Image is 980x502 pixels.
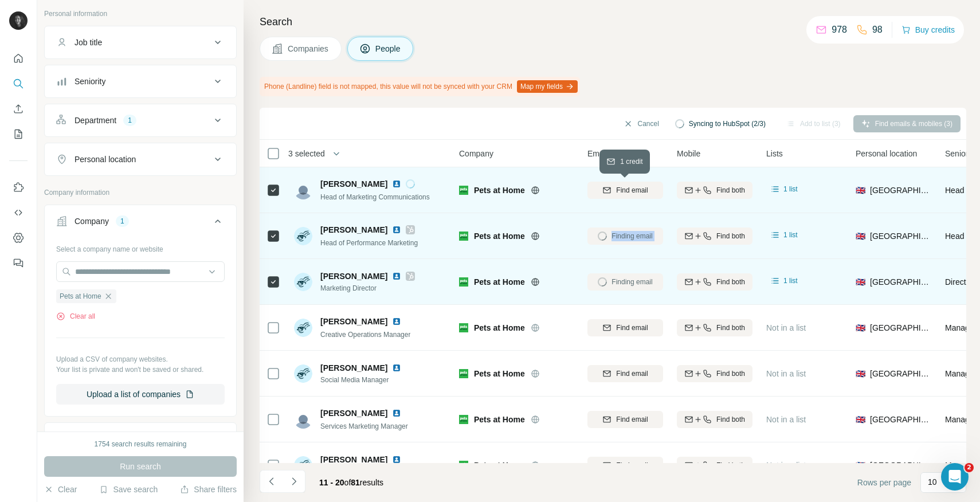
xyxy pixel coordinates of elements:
[75,215,109,227] div: Company
[856,276,865,288] span: 🇬🇧
[616,323,648,333] span: Find email
[320,193,430,201] span: Head of Marketing Communications
[716,185,745,195] span: Find both
[375,43,402,54] span: People
[870,460,931,471] span: [GEOGRAPHIC_DATA]
[870,276,931,288] span: [GEOGRAPHIC_DATA]
[288,43,330,54] span: Companies
[474,322,525,334] span: Pets at Home
[294,319,312,337] img: Avatar
[9,228,28,248] button: Dashboard
[392,317,401,326] img: LinkedIn logo
[677,228,752,245] button: Find both
[260,14,966,30] h4: Search
[320,331,410,339] span: Creative Operations Manager
[677,411,752,428] button: Find both
[616,460,648,470] span: Find email
[616,368,648,379] span: Find email
[319,478,383,487] span: results
[945,186,964,195] span: Head
[288,148,325,159] span: 3 selected
[392,272,401,281] img: LinkedIn logo
[56,354,225,364] p: Upload a CSV of company websites.
[45,29,236,56] button: Job title
[75,115,116,126] div: Department
[766,461,806,470] span: Not in a list
[45,425,236,453] button: Industry
[294,273,312,291] img: Avatar
[857,477,911,488] span: Rows per page
[474,230,525,242] span: Pets at Home
[260,470,283,493] button: Navigate to previous page
[965,463,974,472] span: 2
[783,230,798,240] span: 1 list
[9,253,28,273] button: Feedback
[392,363,401,372] img: LinkedIn logo
[474,368,525,379] span: Pets at Home
[44,484,77,495] button: Clear
[320,239,418,247] span: Head of Performance Marketing
[9,124,28,144] button: My lists
[872,23,883,37] p: 98
[587,182,663,199] button: Find email
[9,11,28,30] img: Avatar
[56,240,225,254] div: Select a company name or website
[459,461,468,470] img: Logo of Pets at Home
[319,478,344,487] span: 11 - 20
[44,187,237,198] p: Company information
[44,9,237,19] p: Personal information
[459,232,468,241] img: Logo of Pets at Home
[716,414,745,425] span: Find both
[123,115,136,125] div: 1
[832,23,847,37] p: 978
[45,146,236,173] button: Personal location
[56,384,225,405] button: Upload a list of companies
[945,369,977,378] span: Manager
[56,311,95,321] button: Clear all
[459,277,468,287] img: Logo of Pets at Home
[587,365,663,382] button: Find email
[716,368,745,379] span: Find both
[45,107,236,134] button: Department1
[677,182,752,199] button: Find both
[587,457,663,474] button: Find email
[870,322,931,334] span: [GEOGRAPHIC_DATA]
[716,323,745,333] span: Find both
[95,439,187,449] div: 1754 search results remaining
[180,484,237,495] button: Share filters
[766,415,806,424] span: Not in a list
[870,185,931,196] span: [GEOGRAPHIC_DATA]
[320,178,387,190] span: [PERSON_NAME]
[856,460,865,471] span: 🇬🇧
[941,463,969,491] iframe: Intercom live chat
[392,409,401,418] img: LinkedIn logo
[677,273,752,291] button: Find both
[677,457,752,474] button: Find both
[45,68,236,95] button: Seniority
[587,319,663,336] button: Find email
[716,460,745,470] span: Find both
[344,478,351,487] span: of
[870,230,931,242] span: [GEOGRAPHIC_DATA]
[856,148,917,159] span: Personal location
[9,177,28,198] button: Use Surfe on LinkedIn
[294,181,312,199] img: Avatar
[616,414,648,425] span: Find email
[783,276,798,286] span: 1 list
[45,207,236,240] button: Company1
[901,22,955,38] button: Buy credits
[689,119,766,129] span: Syncing to HubSpot (2/3)
[945,232,964,241] span: Head
[320,270,387,282] span: [PERSON_NAME]
[56,364,225,375] p: Your list is private and won't be saved or shared.
[677,365,752,382] button: Find both
[459,323,468,332] img: Logo of Pets at Home
[320,283,415,293] span: Marketing Director
[716,231,745,241] span: Find both
[459,415,468,424] img: Logo of Pets at Home
[392,225,401,234] img: LinkedIn logo
[9,48,28,69] button: Quick start
[9,99,28,119] button: Enrich CSV
[320,454,387,465] span: [PERSON_NAME]
[260,77,580,96] div: Phone (Landline) field is not mapped, this value will not be synced with your CRM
